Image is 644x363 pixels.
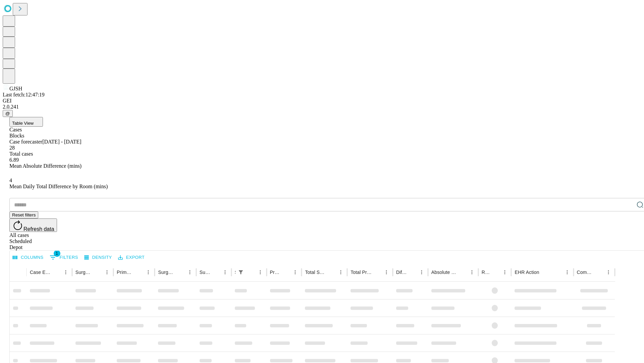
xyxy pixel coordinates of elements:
div: Total Predicted Duration [351,270,372,275]
div: Primary Service [117,270,133,275]
button: Show filters [236,268,246,277]
button: Menu [256,268,265,277]
div: Difference [396,270,407,275]
button: Sort [327,268,336,277]
span: 4 [9,177,12,183]
button: Select columns [11,252,45,263]
button: Sort [458,268,467,277]
button: Table View [9,117,43,127]
div: Comments [577,270,594,275]
button: Sort [246,268,256,277]
div: Predicted In Room Duration [270,270,281,275]
span: Table View [12,121,34,126]
button: Export [116,252,146,263]
button: Menu [467,268,477,277]
button: Menu [500,268,509,277]
span: 28 [9,145,15,151]
button: Sort [408,268,417,277]
button: Menu [562,268,572,277]
button: Sort [93,268,102,277]
div: Surgery Date [200,270,210,275]
button: Sort [211,268,220,277]
span: Mean Daily Total Difference by Room (mins) [9,184,108,189]
button: Menu [102,268,112,277]
div: EHR Action [515,270,539,275]
div: Surgery Name [158,270,175,275]
div: 1 active filter [236,268,246,277]
span: Case forecaster [9,139,42,145]
button: Sort [491,268,500,277]
button: Sort [52,268,61,277]
span: Refresh data [23,226,54,232]
div: Scheduled In Room Duration [235,270,235,275]
button: Menu [290,268,300,277]
div: 2.0.241 [3,104,641,110]
button: Sort [176,268,185,277]
span: Last fetch: 12:47:19 [3,92,45,97]
span: Total cases [9,151,33,157]
button: Sort [372,268,382,277]
button: Menu [144,268,153,277]
button: Menu [604,268,613,277]
div: Case Epic Id [30,270,51,275]
button: @ [3,110,13,117]
button: Menu [417,268,426,277]
button: Show filters [48,252,80,263]
span: 6.89 [9,157,19,163]
span: [DATE] - [DATE] [42,139,81,145]
span: Reset filters [12,212,36,217]
button: Menu [220,268,230,277]
div: Total Scheduled Duration [305,270,326,275]
div: GEI [3,98,641,104]
button: Menu [61,268,70,277]
div: Resolved in EHR [482,270,490,275]
button: Sort [594,268,604,277]
button: Refresh data [9,218,57,232]
span: @ [5,111,10,116]
div: Surgeon Name [75,270,92,275]
button: Density [83,252,114,263]
div: Absolute Difference [431,270,457,275]
span: Mean Absolute Difference (mins) [9,163,82,169]
button: Menu [185,268,195,277]
span: 1 [54,250,60,257]
button: Sort [134,268,144,277]
button: Sort [281,268,290,277]
span: GJSH [9,86,22,91]
button: Menu [382,268,391,277]
button: Reset filters [9,211,38,218]
button: Menu [336,268,345,277]
button: Sort [540,268,549,277]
